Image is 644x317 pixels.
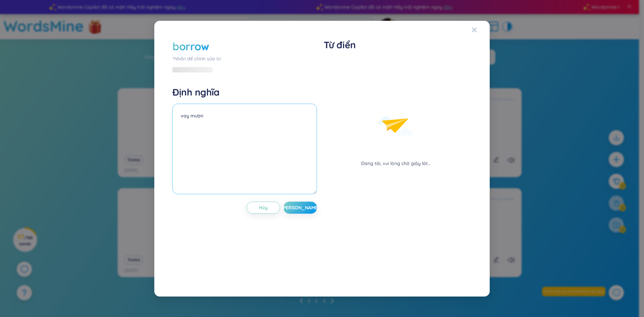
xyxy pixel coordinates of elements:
[324,39,468,51] h1: Từ điển
[172,55,317,62] div: *Nhấn để chỉnh sửa từ
[259,204,268,211] span: Hủy
[361,160,431,167] div: Đang tải, vui lòng chờ giây lát...
[172,86,317,98] h4: Định nghĩa
[472,21,490,39] button: Close
[172,39,209,54] div: borrow
[281,204,320,211] span: [PERSON_NAME]
[172,104,317,194] textarea: vay mượn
